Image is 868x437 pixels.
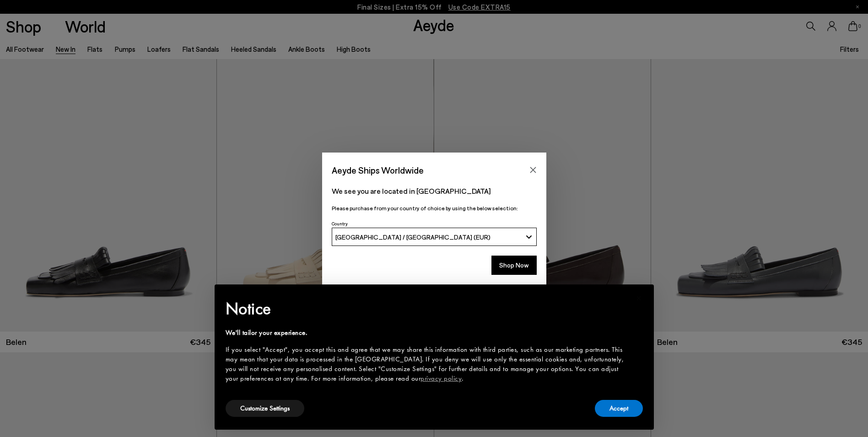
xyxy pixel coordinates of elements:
a: privacy policy [421,374,462,383]
div: If you select "Accept", you accept this and agree that we may share this information with third p... [226,345,628,383]
span: [GEOGRAPHIC_DATA] / [GEOGRAPHIC_DATA] (EUR) [335,233,491,241]
button: Customize Settings [226,400,304,417]
h2: Notice [226,297,628,321]
button: Close this notice [628,287,650,309]
span: × [636,291,642,305]
div: We'll tailor your experience. [226,328,628,338]
span: Aeyde Ships Worldwide [332,162,424,178]
span: Country [332,221,348,226]
button: Close [526,163,540,177]
p: We see you are located in [GEOGRAPHIC_DATA] [332,186,537,197]
button: Shop Now [491,256,537,275]
p: Please purchase from your country of choice by using the below selection: [332,204,537,213]
button: Accept [595,400,643,417]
